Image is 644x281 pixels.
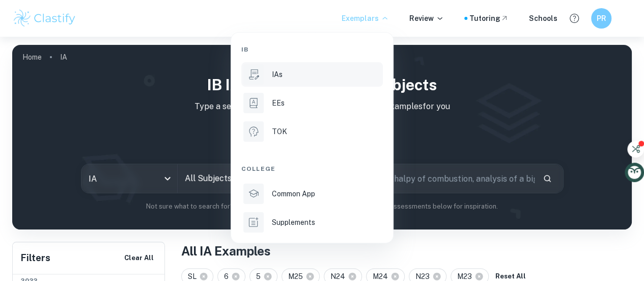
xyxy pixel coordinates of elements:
p: Common App [272,188,315,199]
p: EEs [272,97,285,109]
a: Common App [241,182,383,206]
p: Supplements [272,217,315,228]
span: College [241,164,275,173]
a: Supplements [241,210,383,235]
span: IB [241,45,248,54]
a: EEs [241,91,383,115]
p: TOK [272,126,287,137]
p: IAs [272,69,283,80]
a: TOK [241,119,383,144]
a: IAs [241,62,383,87]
